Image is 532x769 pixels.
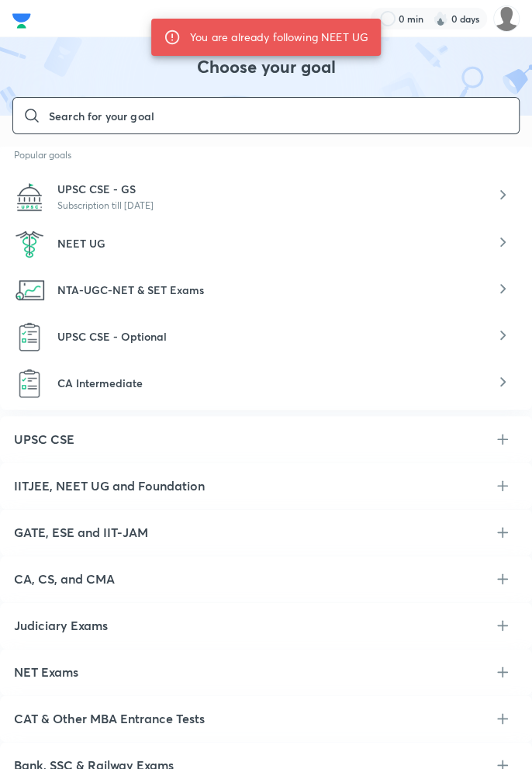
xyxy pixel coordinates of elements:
[14,616,518,635] h5: Judiciary Exams
[14,663,518,681] div: NET Exams+
[190,23,368,51] div: You are already following NEET UG
[14,476,518,495] div: IITJEE, NEET UG and Foundation+
[57,182,136,196] span: UPSC CSE - GS
[493,663,512,681] img: +
[493,372,512,391] img: CA Intermediate
[14,570,518,588] h5: CA, CS, and CMA
[14,476,518,495] h5: IITJEE, NEET UG and Foundation
[14,368,45,399] img: CA Intermediate
[493,476,512,495] img: +
[14,430,518,449] h5: UPSC CSE
[493,709,512,728] img: +
[493,523,512,542] img: +
[14,523,518,542] h5: GATE, ESE and IIT-JAM
[47,95,516,137] input: Search for your goal
[14,523,518,542] div: GATE, ESE and IIT-JAM+
[433,11,448,26] img: streak
[493,5,520,32] img: Tejaswini A
[14,228,45,259] img: NEET UG
[14,663,518,681] h5: NET Exams
[12,9,31,28] a: Company Logo
[14,430,518,449] div: UPSC CSE+
[493,570,512,588] img: +
[14,275,45,306] img: NTA-UGC-NET & SET Exams
[57,282,204,297] span: NTA-UGC-NET & SET Exams
[493,326,512,345] img: UPSC CSE - Optional
[14,709,518,728] div: CAT & Other MBA Entrance Tests+
[493,233,512,251] img: NEET UG
[57,376,143,390] span: CA Intermediate
[14,321,45,352] img: UPSC CSE - Optional
[14,616,518,635] div: Judiciary Exams+
[12,9,31,33] img: Company Logo
[14,182,45,213] img: UPSC CSE - GS
[57,199,154,213] p: Subscription till [DATE]
[493,616,512,635] img: +
[493,430,512,449] img: +
[197,57,336,95] h1: Choose your goal
[493,279,512,298] img: NTA-UGC-NET & SET Exams
[57,236,105,251] span: NEET UG
[493,185,512,204] img: UPSC CSE - GS
[57,329,167,344] span: UPSC CSE - Optional
[14,709,518,728] h5: CAT & Other MBA Entrance Tests
[14,570,518,588] div: CA, CS, and CMA+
